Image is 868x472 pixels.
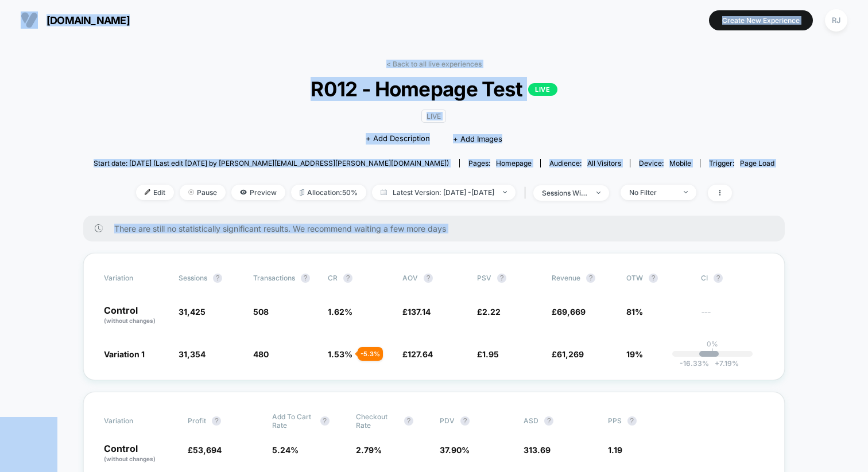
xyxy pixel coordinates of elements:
[421,110,446,123] span: LIVE
[630,159,700,167] span: Device:
[358,347,383,361] div: - 5.3 %
[253,307,269,317] span: 508
[740,159,774,167] span: Page Load
[212,416,221,426] button: ?
[460,416,470,426] button: ?
[356,445,382,455] span: 2.79 %
[709,159,774,167] div: Trigger:
[104,274,167,283] span: Variation
[179,274,207,282] span: Sessions
[453,134,502,143] span: + Add Images
[402,274,418,282] span: AOV
[272,445,299,455] span: 5.24 %
[188,445,222,455] span: £
[715,359,719,368] span: +
[709,359,739,368] span: 7.19 %
[669,159,691,167] span: mobile
[46,14,130,26] span: [DOMAIN_NAME]
[179,307,206,317] span: 31,425
[301,274,310,283] button: ?
[343,274,352,283] button: ?
[711,348,714,357] p: |
[701,309,764,325] span: ---
[17,11,133,29] button: [DOMAIN_NAME]
[649,274,658,283] button: ?
[402,349,433,359] span: £
[272,412,315,430] span: Add To Cart Rate
[549,159,621,167] div: Audience:
[179,349,206,359] span: 31,354
[231,185,285,200] span: Preview
[320,416,330,426] button: ?
[128,77,741,101] span: R012 - Homepage Test
[608,416,622,425] span: PPS
[528,83,557,96] p: LIVE
[552,307,586,317] span: £
[193,445,222,455] span: 53,694
[552,274,580,282] span: Revenue
[629,188,675,197] div: No Filter
[104,317,156,324] span: (without changes)
[496,159,532,167] span: homepage
[542,189,588,197] div: sessions with impression
[188,416,206,425] span: Profit
[424,274,433,283] button: ?
[586,274,595,283] button: ?
[608,445,622,455] span: 1.19
[114,224,762,233] span: There are still no statistically significant results. We recommend waiting a few more days
[104,455,156,462] span: (without changes)
[497,274,506,283] button: ?
[707,340,718,348] p: 0%
[503,191,507,193] img: end
[477,274,491,282] span: PSV
[596,192,600,194] img: end
[104,306,167,325] p: Control
[626,307,643,317] span: 81%
[440,445,470,455] span: 37.90 %
[328,274,338,282] span: CR
[821,9,851,32] button: RJ
[381,189,387,195] img: calendar
[482,307,501,317] span: 2.22
[104,444,176,463] p: Control
[372,185,516,200] span: Latest Version: [DATE] - [DATE]
[328,307,352,317] span: 1.62 %
[557,349,584,359] span: 61,269
[524,416,538,425] span: ASD
[477,349,499,359] span: £
[680,359,709,368] span: -16.33 %
[402,307,431,317] span: £
[626,274,689,283] span: OTW
[521,185,533,201] span: |
[408,349,433,359] span: 127.64
[180,185,226,200] span: Pause
[253,274,295,282] span: Transactions
[104,412,167,430] span: Variation
[408,307,431,317] span: 137.14
[366,133,430,145] span: + Add Description
[524,445,551,455] span: 313.69
[21,11,38,29] img: Visually logo
[145,189,150,195] img: edit
[188,189,194,195] img: end
[291,185,366,200] span: Allocation: 50%
[253,349,269,359] span: 480
[627,416,637,426] button: ?
[94,159,449,167] span: Start date: [DATE] (Last edit [DATE] by [PERSON_NAME][EMAIL_ADDRESS][PERSON_NAME][DOMAIN_NAME])
[825,9,847,32] div: RJ
[544,416,553,426] button: ?
[440,416,455,425] span: PDV
[300,189,304,196] img: rebalance
[468,159,532,167] div: Pages:
[356,412,398,430] span: Checkout Rate
[104,349,145,359] span: Variation 1
[714,274,723,283] button: ?
[477,307,501,317] span: £
[386,60,482,68] a: < Back to all live experiences
[587,159,621,167] span: All Visitors
[709,10,813,30] button: Create New Experience
[213,274,222,283] button: ?
[328,349,352,359] span: 1.53 %
[701,274,764,283] span: CI
[136,185,174,200] span: Edit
